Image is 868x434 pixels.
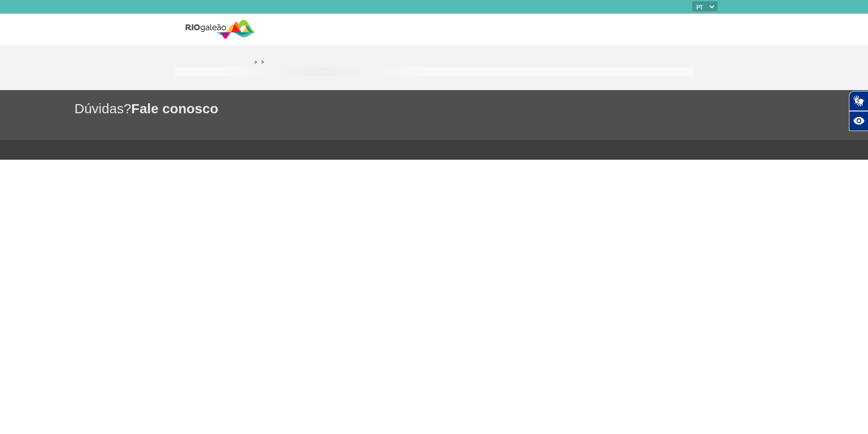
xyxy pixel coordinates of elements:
[131,101,218,116] span: Fale conosco
[849,111,868,131] button: Abrir recursos assistivos.
[849,91,868,111] button: Abrir tradutor de língua de sinais.
[849,91,868,131] div: Plugin de acessibilidade da Hand Talk.
[254,56,257,67] a: >
[74,99,868,118] h1: Dúvidas?
[261,56,264,67] a: >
